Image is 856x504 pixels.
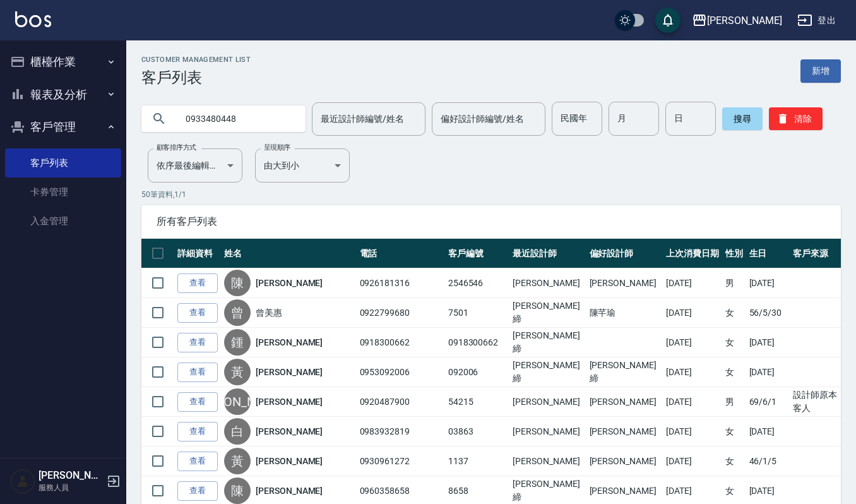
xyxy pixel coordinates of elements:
[746,268,790,298] td: [DATE]
[790,387,841,417] td: 設計師原本客人
[177,273,218,293] a: 查看
[256,306,282,319] a: 曾美惠
[5,148,121,177] a: 客戶列表
[800,59,841,83] a: 新增
[746,387,790,417] td: 69/6/1
[357,357,445,387] td: 0953092006
[256,366,323,378] a: [PERSON_NAME]
[39,482,103,493] p: 服務人員
[722,328,746,357] td: 女
[445,387,509,417] td: 54215
[769,107,823,130] button: 清除
[586,239,663,268] th: 偏好設計師
[586,268,663,298] td: [PERSON_NAME]
[792,9,841,32] button: 登出
[445,328,509,357] td: 0918300662
[663,268,722,298] td: [DATE]
[10,469,35,494] img: Person
[177,102,295,136] input: 搜尋關鍵字
[221,239,357,268] th: 姓名
[177,452,218,471] a: 查看
[445,417,509,447] td: 03863
[5,111,121,143] button: 客戶管理
[722,268,746,298] td: 男
[509,357,586,387] td: [PERSON_NAME]締
[722,357,746,387] td: 女
[509,447,586,476] td: [PERSON_NAME]
[357,417,445,447] td: 0983932819
[177,422,218,441] a: 查看
[224,477,251,504] div: 陳
[177,303,218,323] a: 查看
[663,357,722,387] td: [DATE]
[141,56,251,64] h2: Customer Management List
[445,298,509,328] td: 7501
[663,417,722,447] td: [DATE]
[790,239,841,268] th: 客戶來源
[256,484,323,497] a: [PERSON_NAME]
[5,45,121,78] button: 櫃檯作業
[707,13,782,28] div: [PERSON_NAME]
[509,328,586,357] td: [PERSON_NAME]締
[746,298,790,328] td: 56/5/30
[141,189,841,200] p: 50 筆資料, 1 / 1
[256,336,323,349] a: [PERSON_NAME]
[722,417,746,447] td: 女
[141,69,251,87] h3: 客戶列表
[177,363,218,382] a: 查看
[264,143,290,152] label: 呈現順序
[255,148,350,183] div: 由大到小
[174,239,221,268] th: 詳細資料
[445,357,509,387] td: 092006
[224,299,251,326] div: 曾
[722,387,746,417] td: 男
[586,298,663,328] td: 陳芊瑜
[157,143,196,152] label: 顧客排序方式
[663,387,722,417] td: [DATE]
[722,298,746,328] td: 女
[746,447,790,476] td: 46/1/5
[39,469,103,482] h5: [PERSON_NAME]
[177,333,218,352] a: 查看
[445,447,509,476] td: 1137
[746,239,790,268] th: 生日
[224,388,251,415] div: [PERSON_NAME]
[586,387,663,417] td: [PERSON_NAME]
[357,268,445,298] td: 0926181316
[722,107,763,130] button: 搜尋
[722,239,746,268] th: 性別
[663,298,722,328] td: [DATE]
[256,455,323,467] a: [PERSON_NAME]
[224,448,251,474] div: 黃
[746,417,790,447] td: [DATE]
[5,207,121,236] a: 入金管理
[224,329,251,356] div: 鍾
[445,239,509,268] th: 客戶編號
[509,239,586,268] th: 最近設計師
[655,8,681,33] button: save
[5,177,121,207] a: 卡券管理
[509,268,586,298] td: [PERSON_NAME]
[445,268,509,298] td: 2546546
[663,239,722,268] th: 上次消費日期
[509,387,586,417] td: [PERSON_NAME]
[177,392,218,412] a: 查看
[509,298,586,328] td: [PERSON_NAME]締
[157,215,826,228] span: 所有客戶列表
[5,78,121,111] button: 報表及分析
[357,387,445,417] td: 0920487900
[256,277,323,289] a: [PERSON_NAME]
[586,447,663,476] td: [PERSON_NAME]
[357,447,445,476] td: 0930961272
[224,359,251,385] div: 黃
[663,328,722,357] td: [DATE]
[746,328,790,357] td: [DATE]
[722,447,746,476] td: 女
[357,328,445,357] td: 0918300662
[586,357,663,387] td: [PERSON_NAME]締
[687,8,787,33] button: [PERSON_NAME]
[148,148,242,183] div: 依序最後編輯時間
[357,239,445,268] th: 電話
[224,418,251,445] div: 白
[224,270,251,296] div: 陳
